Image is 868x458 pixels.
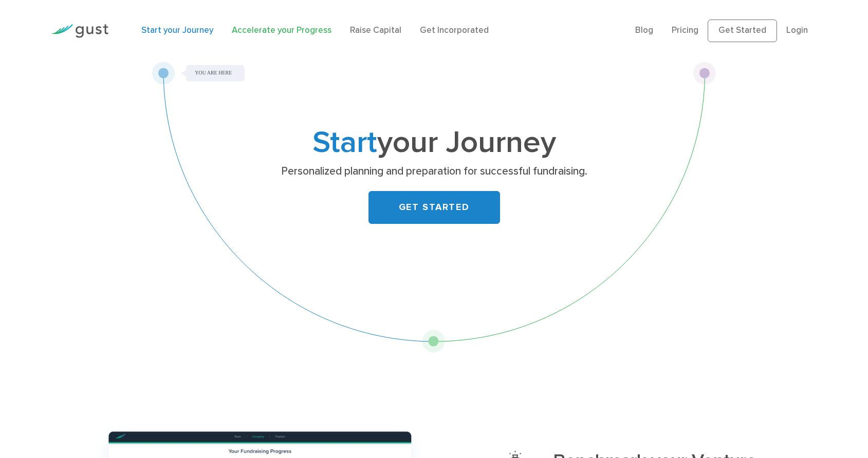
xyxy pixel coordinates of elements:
[635,25,653,35] a: Blog
[786,25,808,35] a: Login
[368,191,500,224] a: GET STARTED
[350,25,401,35] a: Raise Capital
[420,25,489,35] a: Get Incorporated
[235,164,633,179] p: Personalized planning and preparation for successful fundraising.
[232,25,331,35] a: Accelerate your Progress
[51,24,108,38] img: Gust Logo
[708,20,777,42] a: Get Started
[231,129,637,157] h1: your Journey
[672,25,698,35] a: Pricing
[141,25,213,35] a: Start your Journey
[312,124,377,161] span: Start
